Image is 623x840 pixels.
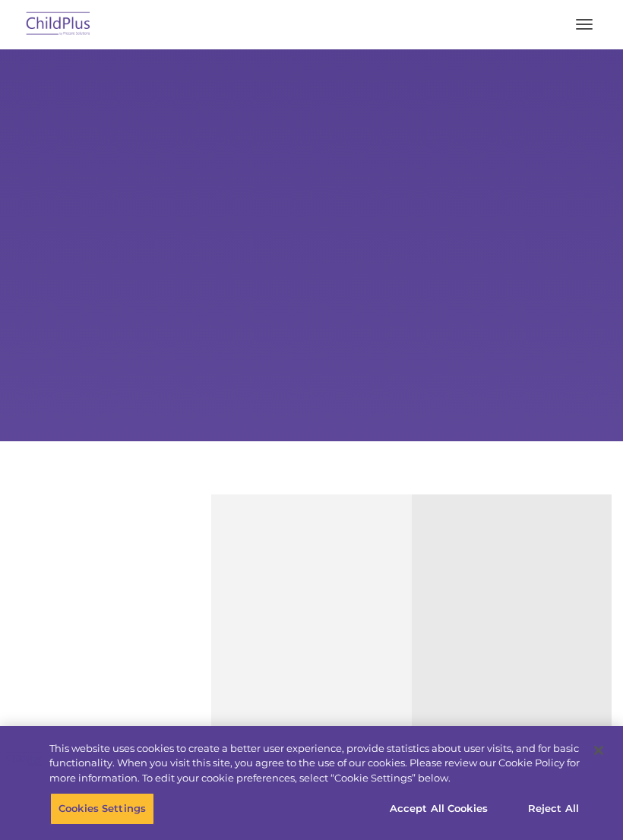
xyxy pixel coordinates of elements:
button: Accept All Cookies [381,793,496,825]
button: Cookies Settings [50,793,154,825]
button: Reject All [506,793,601,825]
button: Close [582,734,615,767]
div: This website uses cookies to create a better user experience, provide statistics about user visit... [49,741,580,786]
img: ChildPlus by Procare Solutions [23,7,94,43]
